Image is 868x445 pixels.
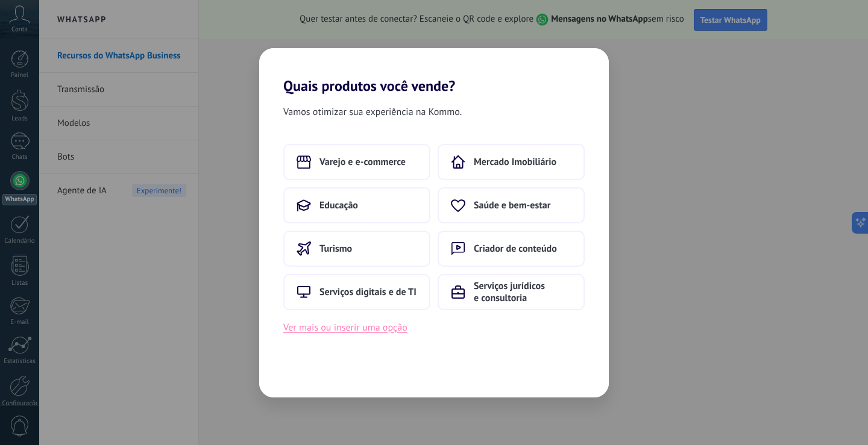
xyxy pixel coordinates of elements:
button: Mercado Imobiliário [438,144,585,180]
button: Criador de conteúdo [438,231,585,267]
button: Varejo e e-commerce [283,144,430,180]
span: Serviços jurídicos e consultoria [474,280,571,304]
button: Saúde e bem-estar [438,187,585,223]
button: Serviços digitais e de TI [283,274,430,310]
span: Vamos otimizar sua experiência na Kommo. [283,104,462,120]
span: Educação [319,199,358,211]
span: Mercado Imobiliário [474,156,556,168]
span: Saúde e bem-estar [474,199,550,211]
h2: Quais produtos você vende? [259,48,609,95]
button: Serviços jurídicos e consultoria [438,274,585,310]
button: Turismo [283,231,430,267]
button: Educação [283,187,430,223]
span: Criador de conteúdo [474,243,557,255]
span: Serviços digitais e de TI [319,286,417,298]
span: Varejo e e-commerce [319,156,406,168]
button: Ver mais ou inserir uma opção [283,320,407,335]
span: Turismo [319,243,352,255]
